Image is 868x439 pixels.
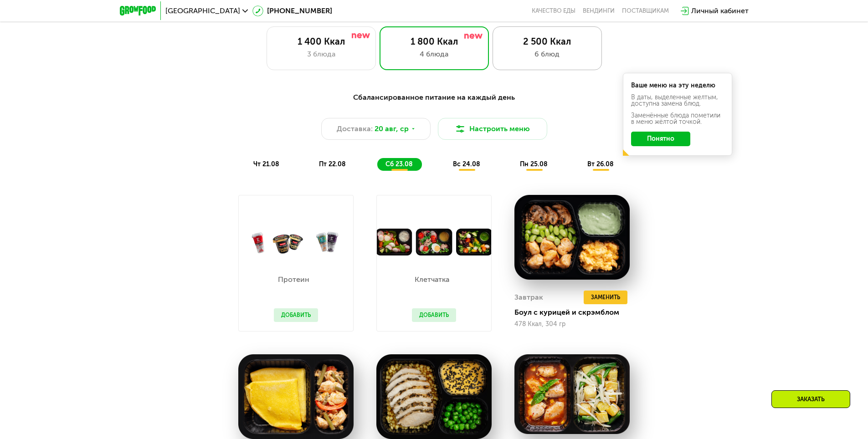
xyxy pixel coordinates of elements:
[252,5,332,16] a: [PHONE_NUMBER]
[514,321,630,328] div: 478 Ккал, 304 гр
[165,7,240,15] span: [GEOGRAPHIC_DATA]
[438,118,547,140] button: Настроить меню
[631,132,690,146] button: Понятно
[389,36,479,47] div: 1 800 Ккал
[631,82,724,89] div: Ваше меню на эту неделю
[276,36,366,47] div: 1 400 Ккал
[514,291,543,304] div: Завтрак
[622,7,669,15] div: поставщикам
[532,7,575,15] a: Качество еды
[583,7,615,15] a: Вендинги
[587,160,614,168] span: вт 26.08
[274,308,318,322] button: Добавить
[385,160,413,168] span: сб 23.08
[631,112,724,125] div: Заменённые блюда пометили в меню жёлтой точкой.
[591,293,620,302] span: Заменить
[274,276,313,283] p: Протеин
[253,160,279,168] span: чт 21.08
[375,123,409,134] span: 20 авг, ср
[412,276,452,283] p: Клетчатка
[520,160,548,168] span: пн 25.08
[453,160,480,168] span: вс 24.08
[164,92,704,103] div: Сбалансированное питание на каждый день
[502,36,592,47] div: 2 500 Ккал
[276,49,366,60] div: 3 блюда
[337,123,373,134] span: Доставка:
[412,308,456,322] button: Добавить
[502,49,592,60] div: 6 блюд
[319,160,346,168] span: пт 22.08
[514,308,637,317] div: Боул с курицей и скрэмблом
[584,291,627,304] button: Заменить
[631,94,724,107] div: В даты, выделенные желтым, доступна замена блюд.
[691,5,749,16] div: Личный кабинет
[771,390,850,408] div: Заказать
[389,49,479,60] div: 4 блюда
